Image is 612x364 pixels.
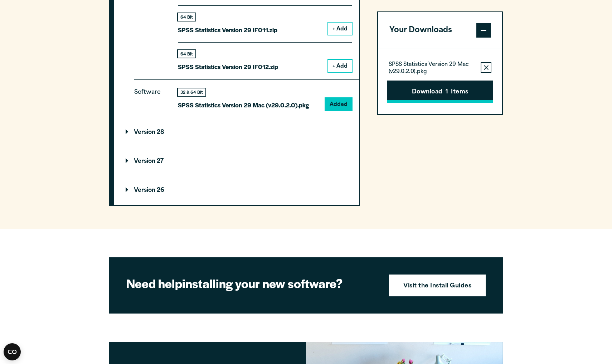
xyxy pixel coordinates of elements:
[389,61,475,76] p: SPSS Statistics Version 29 Mac (v29.0.2.0).pkg
[114,176,359,205] summary: Version 26
[178,88,205,96] div: 32 & 64 Bit
[328,23,352,35] button: + Add
[387,81,493,103] button: Download1Items
[178,62,278,72] p: SPSS Statistics Version 29 IF012.zip
[126,130,164,135] p: Version 28
[389,275,486,297] a: Visit the Install Guides
[178,50,195,58] div: 64 Bit
[114,147,359,176] summary: Version 27
[378,12,502,49] button: Your Downloads
[178,25,277,35] p: SPSS Statistics Version 29 IF011.zip
[378,49,502,114] div: Your Downloads
[446,88,448,97] span: 1
[126,275,377,291] h2: installing your new software?
[178,100,309,110] p: SPSS Statistics Version 29 Mac (v29.0.2.0).pkg
[126,275,182,292] strong: Need help
[325,98,352,110] button: Added
[126,159,164,164] p: Version 27
[328,60,352,72] button: + Add
[126,188,164,193] p: Version 26
[178,13,195,21] div: 64 Bit
[403,282,471,291] strong: Visit the Install Guides
[4,343,21,360] button: Open CMP widget
[114,118,359,147] summary: Version 28
[134,87,166,105] p: Software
